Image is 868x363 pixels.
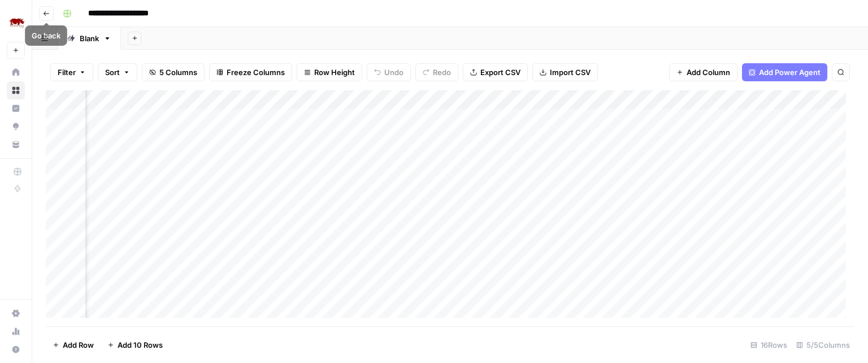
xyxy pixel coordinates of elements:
button: Filter [50,63,93,81]
a: Browse [7,81,25,99]
span: Redo [433,67,451,78]
button: Add 10 Rows [101,336,170,354]
a: Blank [58,27,121,50]
button: Add Row [46,336,101,354]
button: Redo [415,63,458,81]
a: Home [7,63,25,81]
button: Undo [367,63,411,81]
span: 5 Columns [159,67,197,78]
span: Undo [384,67,403,78]
button: Workspace: Rhino Africa [7,9,25,37]
a: Opportunities [7,117,25,135]
button: Import CSV [532,63,598,81]
span: Add Row [63,339,94,351]
span: Freeze Columns [227,67,285,78]
button: 5 Columns [142,63,205,81]
span: Row Height [314,67,355,78]
a: Usage [7,322,25,340]
span: Export CSV [480,67,520,78]
button: Add Power Agent [742,63,827,81]
span: Filter [58,67,76,78]
span: Sort [105,67,120,78]
span: Add Column [687,67,730,78]
div: Go back [32,30,60,41]
button: Freeze Columns [209,63,292,81]
button: Sort [98,63,137,81]
button: Row Height [297,63,362,81]
div: 16 Rows [746,336,792,354]
button: Export CSV [463,63,528,81]
img: Rhino Africa Logo [7,13,27,33]
a: Settings [7,304,25,322]
span: Add 10 Rows [118,339,163,351]
div: 5/5 Columns [792,336,854,354]
span: Import CSV [550,67,591,78]
button: Help + Support [7,340,25,358]
div: Blank [80,33,99,44]
button: Add Column [669,63,737,81]
a: Your Data [7,135,25,154]
a: Insights [7,99,25,117]
span: Add Power Agent [759,67,821,78]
